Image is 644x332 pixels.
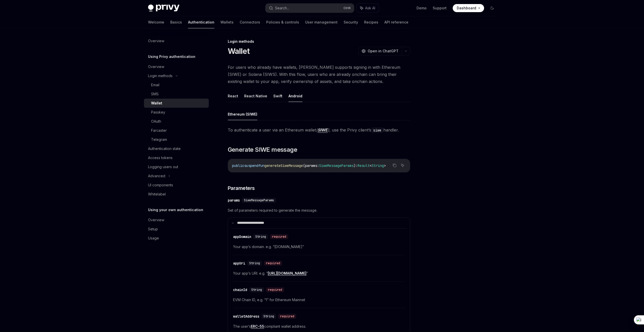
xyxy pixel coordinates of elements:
code: siwe [371,127,383,133]
a: User management [305,16,338,28]
span: String [251,288,262,292]
span: Result [358,163,370,168]
a: Wallet [144,99,209,108]
a: Authentication [188,16,214,28]
span: Dashboard [457,6,476,11]
a: SIWE [318,127,328,133]
span: > [384,163,386,168]
div: UI components [148,182,173,188]
a: Connectors [240,16,260,28]
a: Email [144,80,209,90]
button: Copy the contents from the code block [391,162,398,169]
div: SMS [151,91,159,97]
div: chainId [233,287,247,292]
div: Authentication state [148,146,181,152]
span: Open in ChatGPT [368,49,399,54]
span: String [255,235,266,239]
div: required [264,261,282,266]
button: React [228,90,238,102]
a: Welcome [148,16,164,28]
button: React Native [244,90,267,102]
span: (params: [303,163,319,168]
a: Farcaster [144,126,209,135]
div: Overview [148,38,164,44]
h5: Using Privy authentication [148,54,195,60]
a: Support [433,6,447,11]
div: Access tokens [148,155,173,161]
a: Access tokens [144,153,209,162]
div: OAuth [151,118,161,124]
a: SMS [144,90,209,99]
span: String [372,163,384,168]
div: Login methods [228,39,410,44]
div: appUri [233,261,245,266]
a: Basics [170,16,182,28]
span: To authenticate a user via an Ethereum wallet , use the Privy client’s handler. [228,126,410,134]
span: Ctrl K [343,6,351,10]
a: Telegram [144,135,209,144]
h5: Using your own authentication [148,207,203,213]
div: Logging users out [148,164,178,170]
a: Logging users out [144,162,209,171]
span: String [263,314,274,318]
span: Set of parameters required to generate the message. [228,207,410,213]
a: Whitelabel [144,190,209,199]
h1: Wallet [228,47,250,56]
span: For users who already have wallets, [PERSON_NAME] supports signing in with Ethereum (SIWE) or Sol... [228,64,410,85]
a: OAuth [144,117,209,126]
a: Overview [144,215,209,225]
div: Email [151,82,159,88]
span: SiweMessageParams [244,198,274,202]
a: Recipes [364,16,378,28]
a: Wallets [220,16,234,28]
span: generateSiweMessage [264,163,303,168]
div: Passkey [151,109,165,115]
div: Login methods [148,73,173,79]
span: public [232,163,244,168]
span: SiweMessageParams [319,163,354,168]
div: required [270,234,288,239]
span: Parameters [228,185,255,192]
a: Authentication state [144,144,209,153]
a: Overview [144,62,209,71]
button: Swift [273,90,282,102]
div: Whitelabel [148,191,166,197]
button: Open in ChatGPT [358,47,402,55]
div: required [266,287,284,292]
a: API reference [384,16,408,28]
div: Setup [148,226,158,232]
a: Overview [144,36,209,46]
button: Search...CtrlK [265,4,354,13]
div: Usage [148,235,159,241]
a: Usage [144,234,209,243]
a: Passkey [144,108,209,117]
div: Search... [275,5,289,11]
div: required [278,314,296,319]
a: Demo [417,6,427,11]
span: Your app’s URI. e.g. “ ” [233,270,405,276]
div: Overview [148,217,164,223]
a: Security [344,16,358,28]
span: String [249,261,260,265]
button: Ask AI [399,162,406,169]
div: params [228,198,240,203]
span: Generate SIWE message [228,146,297,154]
div: Wallet [151,100,162,106]
span: suspend [244,163,258,168]
a: [URL][DOMAIN_NAME] [268,271,306,276]
span: EVM Chain ID, e.g. “1” for Ethereum Mainnet [233,297,405,303]
div: Advanced [148,173,165,179]
button: Ethereum (SIWE) [228,108,257,120]
span: Ask AI [365,6,375,11]
button: Toggle dark mode [488,4,496,12]
a: UI components [144,181,209,190]
img: dark logo [148,5,179,12]
button: Android [288,90,302,102]
div: Overview [148,64,164,70]
a: ERC-55 [251,324,264,329]
span: ): [354,163,358,168]
div: Telegram [151,137,167,143]
a: Setup [144,225,209,234]
span: The user’s compliant wallet address. [233,323,405,329]
span: Your app’s domain. e.g. “[DOMAIN_NAME]” [233,244,405,250]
